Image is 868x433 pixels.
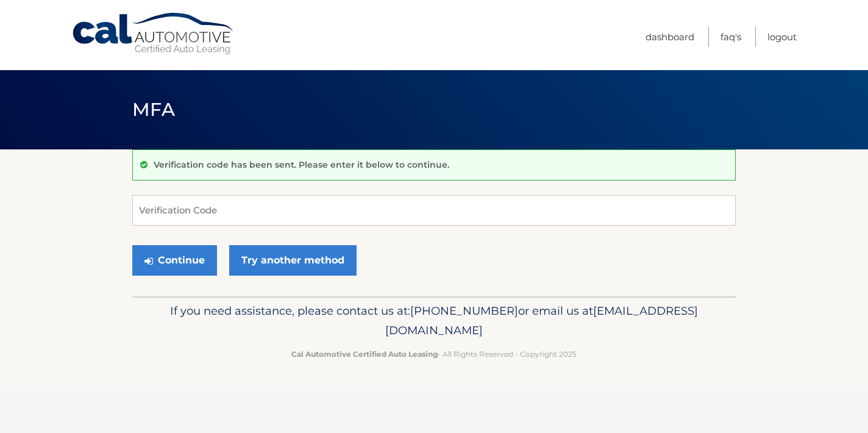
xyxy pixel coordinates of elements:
p: If you need assistance, please contact us at: or email us at [140,301,728,340]
a: Dashboard [646,27,694,47]
span: MFA [132,98,175,121]
strong: Cal Automotive Certified Auto Leasing [291,349,438,359]
p: - All Rights Reserved - Copyright 2025 [140,348,728,360]
p: Verification code has been sent. Please enter it below to continue. [154,159,449,170]
a: FAQ's [720,27,741,47]
input: Verification Code [132,195,736,226]
a: Cal Automotive [71,12,236,55]
a: Logout [767,27,797,47]
span: [PHONE_NUMBER] [410,304,518,318]
a: Try another method [229,245,357,276]
span: [EMAIL_ADDRESS][DOMAIN_NAME] [385,304,698,337]
button: Continue [132,245,217,276]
